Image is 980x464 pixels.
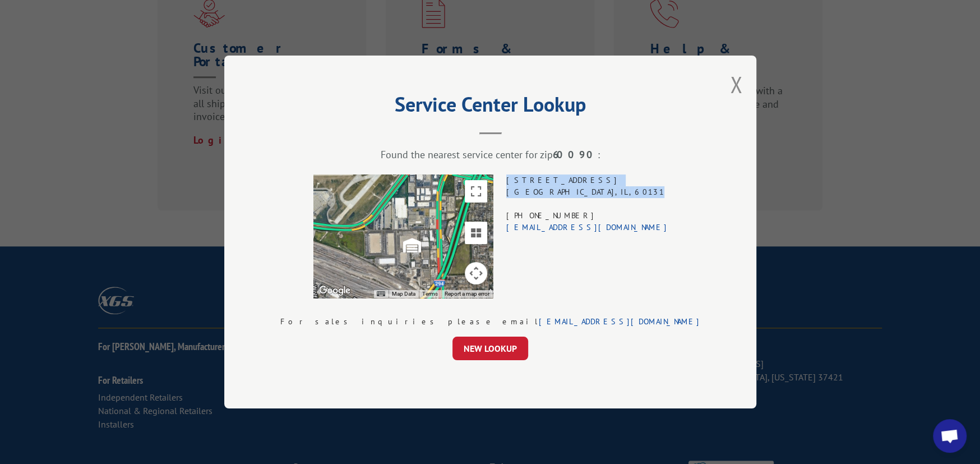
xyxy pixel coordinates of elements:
[280,316,700,328] div: For sales inquiries please email
[377,290,385,298] button: Keyboard shortcuts
[933,419,967,453] div: Open chat
[539,316,700,327] a: [EMAIL_ADDRESS][DOMAIN_NAME]
[464,180,487,203] button: Toggle fullscreen view
[280,148,700,161] div: Found the nearest service center for zip :
[316,283,353,298] a: Open this area in Google Maps (opens a new window)
[280,97,700,118] h2: Service Center Lookup
[316,283,353,298] img: Google
[553,148,598,161] strong: 60090
[403,236,420,254] img: svg%3E
[422,291,437,297] a: Terms (opens in new tab)
[464,222,487,244] button: Tilt map
[452,337,528,360] button: NEW LOOKUP
[730,70,742,99] button: Close modal
[506,174,667,298] div: [STREET_ADDRESS] [GEOGRAPHIC_DATA] , IL , 60131 [PHONE_NUMBER]
[444,291,489,297] a: Report a map error
[506,222,667,232] a: [EMAIL_ADDRESS][DOMAIN_NAME]
[464,262,487,284] button: Map camera controls
[391,290,415,298] button: Map Data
